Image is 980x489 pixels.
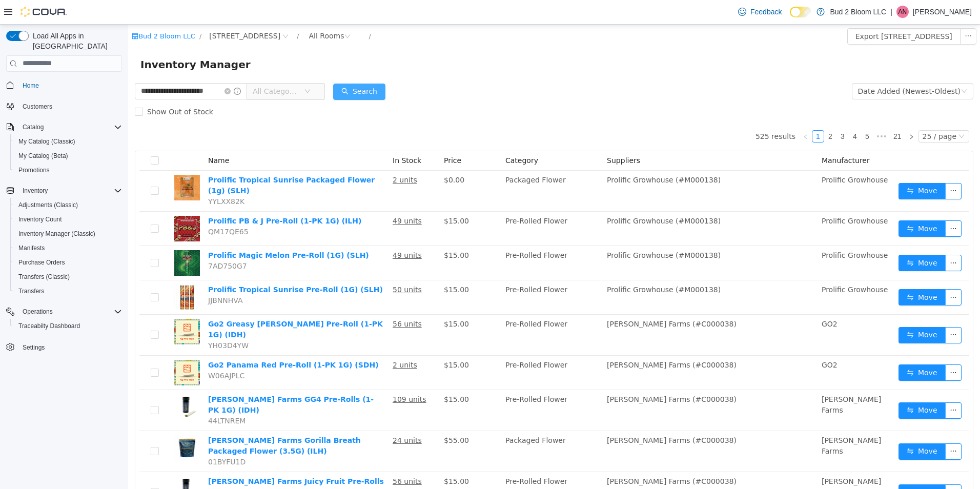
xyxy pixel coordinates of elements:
span: Catalog [23,123,44,131]
a: Go2 Greasy [PERSON_NAME] Pre-Roll (1-PK 1G) (IDH) [80,295,255,314]
span: Promotions [18,166,50,174]
i: icon: close-circle [96,64,103,70]
span: Inventory Count [14,213,122,226]
button: Operations [2,304,126,319]
span: $15.00 [316,371,341,379]
button: Catalog [2,120,126,134]
span: Prolific Growhouse (#M000138) [479,227,593,235]
img: Hamilton Farms GG4 Pre-Rolls (1-PK 1G) (IDH) hero shot [46,370,72,395]
button: icon: ellipsis [832,4,848,20]
td: Pre-Rolled Flower [373,365,475,406]
button: Purchase Orders [10,255,126,270]
button: icon: searchSearch [205,59,257,75]
span: Adjustments (Classic) [14,199,122,211]
button: icon: ellipsis [817,196,833,212]
button: icon: ellipsis [817,340,833,356]
span: Manifests [18,244,45,252]
img: Go2 Greasy Gary Pre-Roll (1-PK 1G) (IDH) hero shot [46,294,72,320]
button: Manifests [10,241,126,255]
span: Inventory Manager [12,32,129,48]
span: [PERSON_NAME] Farms (#C000038) [479,336,608,344]
u: 2 units [264,336,289,344]
span: / [169,8,171,15]
button: Customers [2,99,126,114]
li: 3 [708,106,721,118]
span: Load All Apps in [GEOGRAPHIC_DATA] [29,31,122,51]
a: Transfers [14,285,48,297]
span: [PERSON_NAME] Farms (#C000038) [479,453,608,461]
li: 1 [684,106,696,118]
span: Show Out of Stock [15,83,89,91]
i: icon: down [176,64,182,71]
button: icon: swapMove [770,419,818,435]
i: icon: down [833,64,839,71]
a: Prolific Tropical Sunrise Packaged Flower (1g) (SLH) [80,151,247,170]
span: Manufacturer [693,132,742,140]
li: 525 results [627,106,667,118]
u: 109 units [264,371,298,379]
button: icon: swapMove [770,378,818,394]
span: Transfers (Classic) [14,271,122,283]
button: Transfers (Classic) [10,270,126,284]
a: [PERSON_NAME] Farms GG4 Pre-Rolls (1-PK 1G) (IDH) [80,371,246,390]
span: Traceabilty Dashboard [14,320,122,332]
td: Pre-Rolled Flower [373,187,475,221]
a: Home [18,79,43,92]
div: 25 / page [794,106,828,117]
div: Date Added (Newest-Oldest) [730,59,832,74]
span: $15.00 [316,227,341,235]
span: ••• [745,106,762,118]
span: My Catalog (Classic) [18,137,75,146]
li: 4 [721,106,733,118]
span: Settings [18,340,122,353]
button: icon: swapMove [770,264,818,281]
li: Next Page [777,106,789,118]
button: icon: swapMove [770,340,818,356]
div: All Rooms [181,4,216,19]
span: Customers [18,100,122,113]
a: 1 [684,106,696,117]
a: Prolific Magic Melon Pre-Roll (1G) (SLH) [80,227,241,235]
button: icon: ellipsis [817,230,833,247]
a: Inventory Manager (Classic) [14,228,99,240]
button: Promotions [10,163,126,177]
button: Export [STREET_ADDRESS] [719,4,832,20]
a: icon: shopBud 2 Bloom LLC [4,8,67,15]
u: 49 units [264,227,294,235]
span: YH03D4YW [80,317,120,325]
u: 56 units [264,295,294,303]
a: Customers [18,100,56,113]
a: [PERSON_NAME] Farms Juicy Fruit Pre-Rolls (2-PK 1G) (SDH) [80,453,256,472]
span: Inventory Count [18,215,62,223]
a: My Catalog (Beta) [14,150,72,162]
li: Next 5 Pages [745,106,762,118]
button: My Catalog (Classic) [10,134,126,149]
span: Home [23,81,39,90]
button: Transfers [10,284,126,298]
i: icon: right [780,109,786,115]
u: 24 units [264,412,294,420]
u: 56 units [264,453,294,461]
span: 01BYFU1D [80,433,117,441]
i: icon: info-circle [106,63,113,70]
span: Adjustments (Classic) [18,201,78,209]
span: Inventory [18,185,122,197]
i: icon: shop [4,8,10,15]
span: Suppliers [479,132,512,140]
a: Adjustments (Classic) [14,199,82,211]
button: Adjustments (Classic) [10,198,126,212]
button: Traceabilty Dashboard [10,319,126,333]
span: My Catalog (Beta) [14,150,122,162]
span: Feedback [750,7,782,17]
span: $0.00 [316,151,336,159]
span: Prolific Growhouse [693,227,760,235]
span: JJBNNHVA [80,272,115,280]
button: icon: ellipsis [817,158,833,175]
span: Name [80,132,101,140]
a: Go2 Panama Red Pre-Roll (1-PK 1G) (SDH) [80,336,251,344]
span: / [71,8,73,15]
span: 7AD750G7 [80,237,119,246]
img: Cova [21,7,67,17]
li: 2 [696,106,708,118]
p: Bud 2 Bloom LLC [830,6,886,18]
